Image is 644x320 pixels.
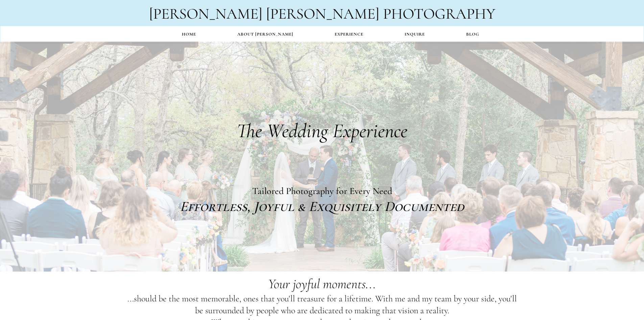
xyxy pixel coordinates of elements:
[127,293,517,316] span: ...should be the most memorable, ones that you'll treasure for a lifetime. With me and my team by...
[217,28,314,41] a: ABOUT ARLENE
[149,4,262,23] span: [PERSON_NAME]
[268,276,376,292] span: Your joyful moments...
[180,198,464,215] span: Effortless, Joyful & Exquisitely Documented
[384,28,446,41] a: INQUIRE
[314,28,384,41] a: EXPERIENCE
[252,185,392,197] span: Tailored Photography for Every Need
[383,4,495,23] span: PHOTOGRAPHY
[237,119,407,143] em: The Wedding Experience
[266,4,379,23] span: [PERSON_NAME]
[446,28,500,41] a: BLOG
[161,28,217,41] a: Home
